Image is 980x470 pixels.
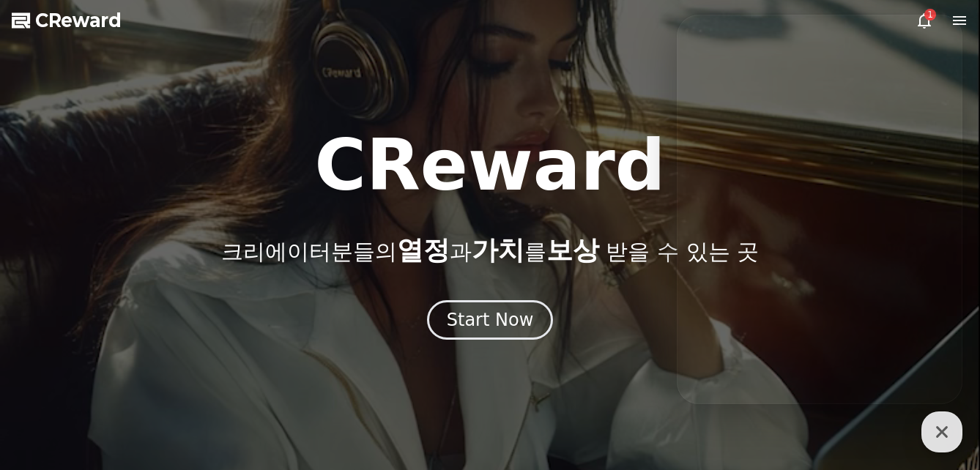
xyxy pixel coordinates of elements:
[427,315,554,329] a: Start Now
[472,235,524,265] span: 가치
[924,9,936,20] div: 1
[447,308,534,332] div: Start Now
[35,9,122,32] span: CReward
[397,235,450,265] span: 열정
[677,15,962,404] iframe: Channel chat
[427,300,554,340] button: Start Now
[221,236,759,265] p: 크리에이터분들의 과 를 받을 수 있는 곳
[314,130,665,201] h1: CReward
[916,12,933,29] a: 1
[546,235,599,265] span: 보상
[12,9,122,32] a: CReward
